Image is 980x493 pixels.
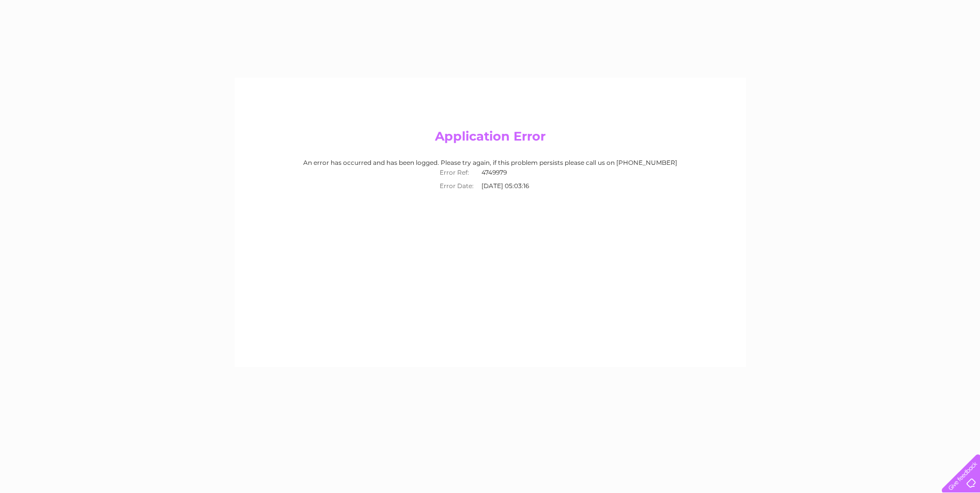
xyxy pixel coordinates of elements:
[244,159,736,193] div: An error has occurred and has been logged. Please try again, if this problem persists please call...
[479,179,546,193] td: [DATE] 05:03:16
[434,179,479,193] th: Error Date:
[244,129,736,149] h2: Application Error
[434,166,479,179] th: Error Ref:
[479,166,546,179] td: 4749979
